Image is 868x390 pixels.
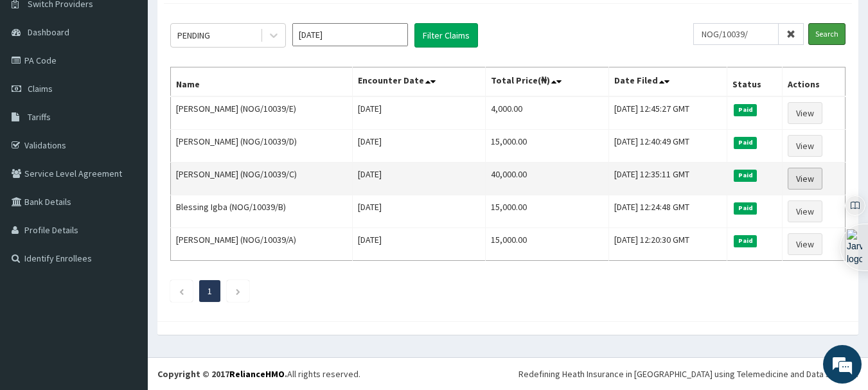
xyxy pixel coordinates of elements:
[608,195,727,228] td: [DATE] 12:24:48 GMT
[608,228,727,261] td: [DATE] 12:20:30 GMT
[179,285,184,297] a: Previous page
[211,6,242,37] div: Minimize live chat window
[148,357,868,390] footer: All rights reserved.
[171,228,353,261] td: [PERSON_NAME] (NOG/10039/A)
[734,235,757,247] span: Paid
[157,368,287,380] strong: Copyright © 2017 .
[171,163,353,195] td: [PERSON_NAME] (NOG/10039/C)
[485,96,608,130] td: 4,000.00
[171,96,353,130] td: [PERSON_NAME] (NOG/10039/E)
[788,135,822,157] a: View
[28,111,51,123] span: Tariffs
[67,72,216,89] div: Chat with us now
[788,200,822,222] a: View
[788,102,822,124] a: View
[352,195,485,228] td: [DATE]
[24,64,52,96] img: d_794563401_company_1708531726252_794563401
[727,67,783,97] th: Status
[608,96,727,130] td: [DATE] 12:45:27 GMT
[414,23,478,48] button: Filter Claims
[229,368,285,380] a: RelianceHMO
[485,67,608,97] th: Total Price(₦)
[788,168,822,190] a: View
[734,137,757,148] span: Paid
[608,163,727,195] td: [DATE] 12:35:11 GMT
[608,67,727,97] th: Date Filed
[352,163,485,195] td: [DATE]
[518,368,858,380] div: Redefining Heath Insurance in [GEOGRAPHIC_DATA] using Telemedicine and Data Science!
[608,130,727,163] td: [DATE] 12:40:49 GMT
[734,202,757,214] span: Paid
[734,170,757,181] span: Paid
[352,67,485,97] th: Encounter Date
[693,23,779,45] input: Search by HMO ID
[6,256,245,301] textarea: Type your message and hit 'Enter'
[171,67,353,97] th: Name
[788,233,822,255] a: View
[292,23,408,46] input: Select Month and Year
[352,228,485,261] td: [DATE]
[352,96,485,130] td: [DATE]
[171,195,353,228] td: Blessing Igba (NOG/10039/B)
[808,23,846,45] input: Search
[782,67,845,97] th: Actions
[75,114,177,244] span: We're online!
[734,104,757,116] span: Paid
[235,285,241,297] a: Next page
[352,130,485,163] td: [DATE]
[28,26,69,38] span: Dashboard
[177,29,210,42] div: PENDING
[485,195,608,228] td: 15,000.00
[485,228,608,261] td: 15,000.00
[485,130,608,163] td: 15,000.00
[485,163,608,195] td: 40,000.00
[28,83,53,94] span: Claims
[171,130,353,163] td: [PERSON_NAME] (NOG/10039/D)
[208,285,212,297] a: Page 1 is your current page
